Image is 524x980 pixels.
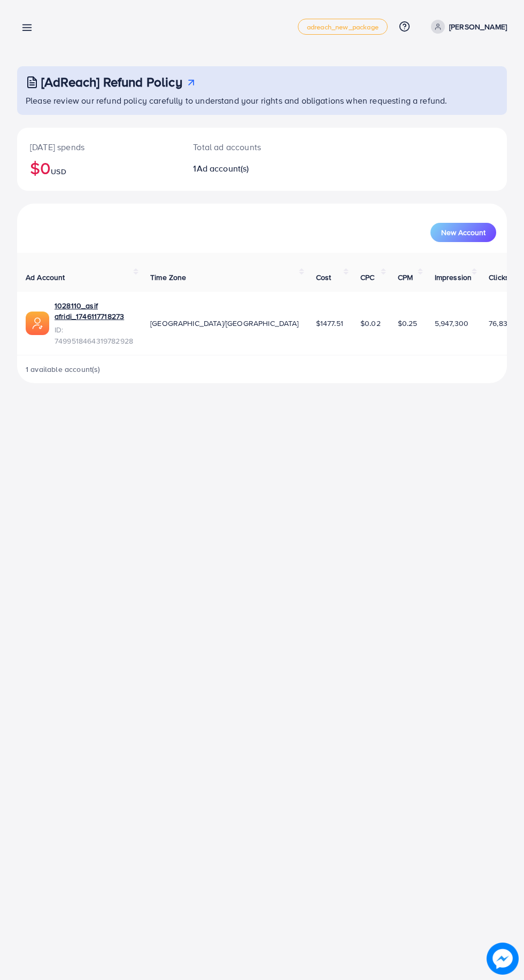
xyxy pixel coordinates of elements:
[26,364,101,375] span: 1 available account(s)
[41,74,182,90] h3: [AdReach] Refund Policy
[441,229,486,236] span: New Account
[55,300,133,322] a: 1028110_asif afridi_1746117718273
[197,162,249,174] span: Ad account(s)
[26,312,49,335] img: ic-ads-acc.e4c84228.svg
[193,164,290,174] h2: 1
[51,166,66,177] span: USD
[435,272,472,283] span: Impression
[449,20,507,33] p: [PERSON_NAME]
[427,20,507,34] a: [PERSON_NAME]
[30,158,167,178] h2: $0
[26,94,500,107] p: Please review our refund policy carefully to understand your rights and obligations when requesti...
[55,324,133,346] span: ID: 7499518464319782928
[398,272,413,283] span: CPM
[316,272,332,283] span: Cost
[316,318,343,329] span: $1477.51
[193,141,290,153] p: Total ad accounts
[307,24,379,30] span: adreach_new_package
[30,141,167,153] p: [DATE] spends
[489,272,509,283] span: Clicks
[430,223,496,242] button: New Account
[398,318,418,329] span: $0.25
[489,318,510,329] span: 76,831
[360,318,381,329] span: $0.02
[435,318,468,329] span: 5,947,300
[150,318,299,329] span: [GEOGRAPHIC_DATA]/[GEOGRAPHIC_DATA]
[298,19,388,35] a: adreach_new_package
[150,272,186,283] span: Time Zone
[487,943,519,975] img: image
[26,272,65,283] span: Ad Account
[360,272,374,283] span: CPC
